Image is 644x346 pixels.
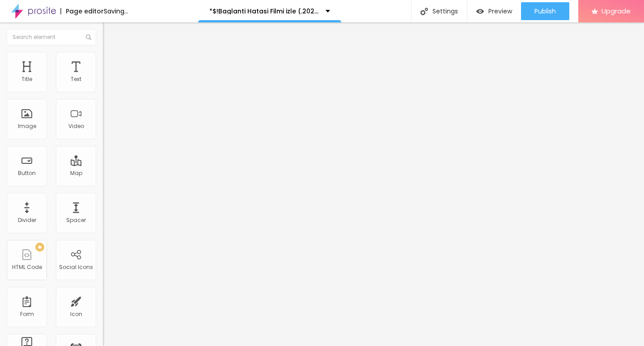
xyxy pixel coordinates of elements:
[71,76,81,82] div: Text
[467,2,521,20] button: Preview
[209,8,319,14] p: *$!Baglanti Hatasi Filmi izle (.2025.) Türkçe Dublaj Filmi HD
[602,7,631,15] span: Upgrade
[66,217,86,223] div: Spacer
[59,264,93,270] div: Social Icons
[70,170,82,176] div: Map
[21,76,32,82] div: Title
[18,217,36,223] div: Divider
[104,8,128,14] div: Saving...
[20,311,34,317] div: Form
[60,8,104,14] div: Page editor
[488,8,512,15] span: Preview
[12,264,42,270] div: HTML Code
[7,29,96,45] input: Search element
[70,311,82,317] div: Icon
[18,123,36,129] div: Image
[103,22,644,346] iframe: Editor
[476,8,484,15] img: view-1.svg
[420,8,428,15] img: Icone
[521,2,569,20] button: Publish
[534,8,556,15] span: Publish
[86,34,91,40] img: Icone
[18,170,36,176] div: Button
[68,123,84,129] div: Video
